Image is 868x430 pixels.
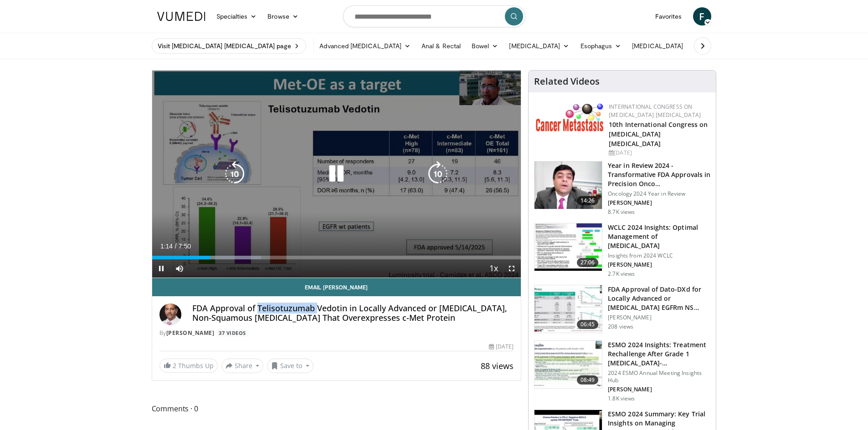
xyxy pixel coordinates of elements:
a: Bowel [466,37,503,55]
span: 7:50 [179,243,191,250]
button: Mute [170,259,189,278]
img: 1917bfc3-79a3-4986-a76b-3fbd78d00e95.150x105_q85_crop-smart_upscale.jpg [534,341,602,388]
a: 06:45 FDA Approval of Dato-DXd for Locally Advanced or [MEDICAL_DATA] EGFRm NS… [PERSON_NAME] 208... [534,285,710,333]
p: [PERSON_NAME] [608,261,710,268]
span: 08:49 [577,375,599,384]
a: Specialties [211,7,262,25]
img: Avatar [159,304,181,325]
a: [MEDICAL_DATA] [503,37,575,55]
video-js: Video Player [152,71,521,278]
div: [DATE] [489,343,514,351]
span: 88 views [481,360,514,371]
input: Search topics, interventions [343,5,525,27]
h3: Year in Review 2024 - Transformative FDA Approvals in Precision Onco… [608,161,710,188]
div: Progress Bar [152,256,521,259]
a: F [693,7,711,25]
img: 22cacae0-80e8-46c7-b946-25cff5e656fa.150x105_q85_crop-smart_upscale.jpg [534,162,602,209]
h4: FDA Approval of Telisotuzumab Vedotin in Locally Advanced or [MEDICAL_DATA], Non-Squamous [MEDICA... [192,304,514,323]
a: Advanced [MEDICAL_DATA] [314,37,416,55]
button: Fullscreen [503,259,521,278]
span: Comments 0 [152,403,522,415]
img: 6ff8bc22-9509-4454-a4f8-ac79dd3b8976.png.150x105_q85_autocrop_double_scale_upscale_version-0.2.png [536,103,604,132]
button: Playback Rate [484,259,503,278]
button: Share [221,359,264,373]
p: [PERSON_NAME] [608,386,710,393]
p: [PERSON_NAME] [608,199,710,207]
a: 2 Thumbs Up [159,359,218,373]
p: [PERSON_NAME] [608,314,710,321]
button: Pause [152,259,170,278]
a: 08:49 ESMO 2024 Insights: Treatment Rechallenge After Grade 1 [MEDICAL_DATA]-… 2024 ESMO Annual M... [534,340,710,402]
a: [PERSON_NAME] [166,329,215,337]
a: 37 Videos [216,329,249,337]
span: 06:45 [577,320,599,329]
a: International Congress on [MEDICAL_DATA] [MEDICAL_DATA] [609,103,701,119]
span: 2 [173,361,176,370]
h4: Related Videos [534,76,600,87]
span: / [175,243,177,250]
a: Browse [262,7,304,25]
a: Favorites [650,7,688,25]
img: VuMedi Logo [157,12,205,21]
img: 3a403bee-3229-45b3-a430-6154aa75147a.150x105_q85_crop-smart_upscale.jpg [534,223,602,271]
span: 1:14 [160,243,173,250]
div: [DATE] [609,149,709,157]
div: By [159,329,514,337]
a: [MEDICAL_DATA] [627,37,688,55]
h3: FDA Approval of Dato-DXd for Locally Advanced or [MEDICAL_DATA] EGFRm NS… [608,285,710,312]
a: Email [PERSON_NAME] [152,278,521,296]
p: 8.7K views [608,208,635,216]
a: Visit [MEDICAL_DATA] [MEDICAL_DATA] page [152,38,307,54]
p: 208 views [608,323,633,330]
span: 27:06 [577,258,599,267]
p: Oncology 2024 Year in Review [608,190,710,197]
span: 14:26 [577,196,599,205]
a: 14:26 Year in Review 2024 - Transformative FDA Approvals in Precision Onco… Oncology 2024 Year in... [534,161,710,216]
a: 10th International Congress on [MEDICAL_DATA] [MEDICAL_DATA] [609,120,708,148]
a: 27:06 WCLC 2024 Insights: Optimal Management of [MEDICAL_DATA] Insights from 2024 WCLC [PERSON_NA... [534,223,710,278]
a: Anal & Rectal [416,37,466,55]
button: Save to [267,359,313,373]
h3: ESMO 2024 Insights: Treatment Rechallenge After Grade 1 [MEDICAL_DATA]-… [608,340,710,368]
p: 1.8K views [608,395,635,402]
h3: WCLC 2024 Insights: Optimal Management of [MEDICAL_DATA] [608,223,710,250]
p: 2024 ESMO Annual Meeting Insights Hub [608,369,710,384]
img: 7cbb2a45-6ecb-4c95-a922-6f62e21b2215.150x105_q85_crop-smart_upscale.jpg [534,285,602,333]
p: 2.7K views [608,270,635,278]
p: Insights from 2024 WCLC [608,252,710,259]
a: Esophagus [575,37,627,55]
